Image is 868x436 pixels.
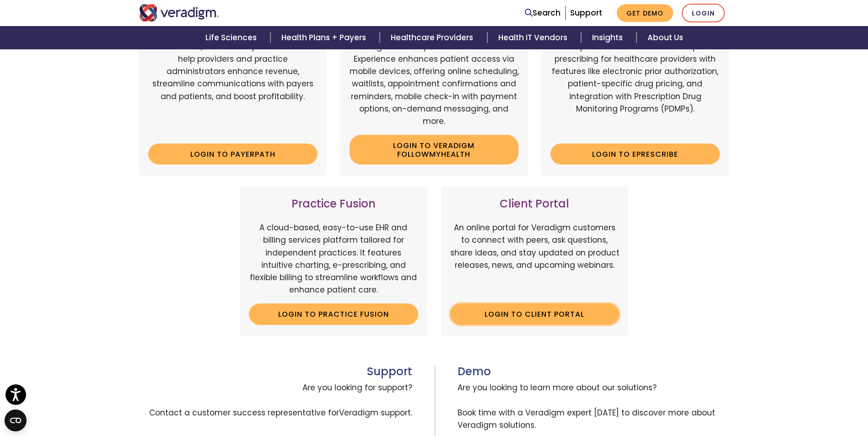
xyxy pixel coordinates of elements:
a: Support [570,7,602,18]
span: Are you looking to learn more about our solutions? Book time with a Veradigm expert [DATE] to dis... [458,378,729,435]
a: Login to Practice Fusion [249,303,418,324]
span: Are you looking for support? Contact a customer success representative for [139,378,412,423]
a: Login to Payerpath [148,144,318,165]
a: Login to ePrescribe [550,144,720,165]
h3: Client Portal [450,197,620,211]
a: Get Demo [617,4,673,22]
p: A comprehensive solution that simplifies prescribing for healthcare providers with features like ... [550,41,720,137]
p: Web-based, user-friendly solutions that help providers and practice administrators enhance revenu... [148,41,318,137]
h3: Demo [458,365,729,378]
a: Login [682,4,725,22]
a: Search [525,7,561,19]
a: Health IT Vendors [487,26,581,49]
a: Login to Veradigm FollowMyHealth [350,135,519,165]
a: Healthcare Providers [380,26,487,49]
iframe: Drift Chat Widget [692,370,857,425]
img: Veradigm logo [139,4,219,21]
button: Open CMP widget [5,409,27,431]
h3: Practice Fusion [249,197,418,211]
a: Life Sciences [194,26,270,49]
a: About Us [636,26,694,49]
a: Login to Client Portal [450,303,620,324]
a: Insights [581,26,636,49]
h3: Support [139,365,412,378]
a: Health Plans + Payers [270,26,380,49]
p: Veradigm FollowMyHealth's Mobile Patient Experience enhances patient access via mobile devices, o... [350,41,519,128]
p: A cloud-based, easy-to-use EHR and billing services platform tailored for independent practices. ... [249,222,418,296]
span: Veradigm support. [339,407,412,418]
p: An online portal for Veradigm customers to connect with peers, ask questions, share ideas, and st... [450,222,620,296]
